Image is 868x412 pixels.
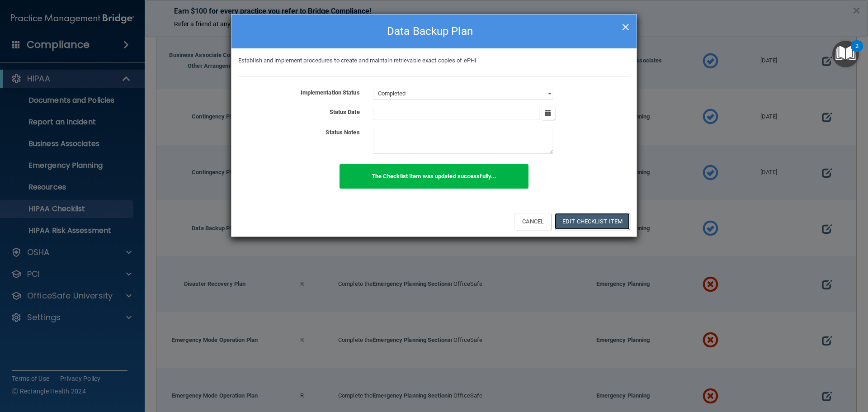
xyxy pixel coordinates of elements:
[555,213,630,230] button: Edit Checklist Item
[372,173,497,180] b: The Checklist Item was updated successfully...
[330,109,360,115] b: Status Date
[832,41,859,67] button: Open Resource Center, 2 new notifications
[231,55,637,66] div: Establish and implement procedures to create and maintain retrievable exact copies of ePHI
[855,46,859,58] div: 2
[514,213,551,230] button: Cancel
[325,129,359,136] b: Status Notes
[622,17,630,35] span: ×
[238,21,630,41] h4: Data Backup Plan
[301,89,360,96] b: Implementation Status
